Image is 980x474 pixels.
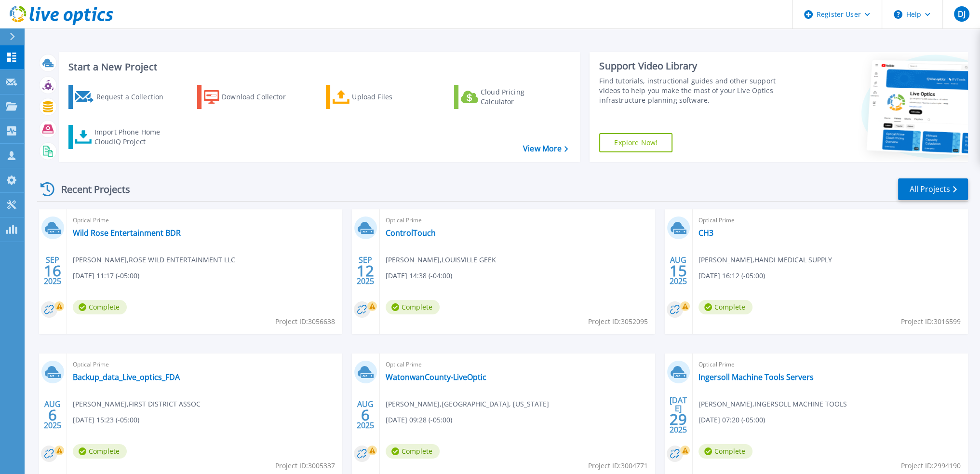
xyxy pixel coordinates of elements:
span: 12 [357,267,374,275]
a: All Projects [898,178,968,200]
div: AUG 2025 [356,397,375,433]
div: [DATE] 2025 [669,397,687,433]
a: Request a Collection [68,85,176,109]
a: Backup_data_Live_optics_FDA [73,372,180,382]
a: Upload Files [326,85,433,109]
span: Project ID: 3016599 [901,316,961,327]
a: Cloud Pricing Calculator [454,85,562,109]
a: Download Collector [197,85,305,109]
span: DJ [957,10,965,18]
a: View More [523,144,568,153]
div: Download Collector [222,87,299,107]
a: WatonwanCounty-LiveOptic [386,372,486,382]
span: Optical Prime [698,359,962,370]
span: 15 [670,267,687,275]
div: Cloud Pricing Calculator [481,87,558,107]
span: Optical Prime [73,215,336,226]
span: Complete [73,444,127,459]
span: [DATE] 07:20 (-05:00) [698,415,765,425]
span: 6 [361,411,370,419]
span: Optical Prime [386,215,649,226]
div: Find tutorials, instructional guides and other support videos to help you make the most of your L... [599,76,792,105]
span: [PERSON_NAME] , FIRST DISTRICT ASSOC [73,399,201,409]
span: Project ID: 3052095 [588,316,648,327]
a: ControlTouch [386,228,436,238]
span: Complete [386,300,440,314]
span: Complete [73,300,127,314]
span: 29 [670,415,687,423]
div: AUG 2025 [43,397,62,433]
div: Request a Collection [96,87,173,107]
span: Complete [698,444,752,459]
span: Project ID: 3005337 [275,460,335,471]
span: 16 [44,267,61,275]
a: Ingersoll Machine Tools Servers [698,372,814,382]
span: Project ID: 3056638 [275,316,335,327]
span: [DATE] 09:28 (-05:00) [386,415,452,425]
span: 6 [48,411,57,419]
span: Complete [698,300,752,314]
span: [PERSON_NAME] , HANDI MEDICAL SUPPLY [698,255,832,265]
div: Recent Projects [37,177,143,201]
span: [DATE] 11:17 (-05:00) [73,271,139,281]
span: [PERSON_NAME] , LOUISVILLE GEEK [386,255,496,265]
a: Explore Now! [599,133,672,152]
div: Import Phone Home CloudIQ Project [94,127,170,147]
span: [PERSON_NAME] , [GEOGRAPHIC_DATA], [US_STATE] [386,399,549,409]
a: CH3 [698,228,713,238]
span: [DATE] 16:12 (-05:00) [698,271,765,281]
div: AUG 2025 [669,253,687,288]
div: SEP 2025 [356,253,375,288]
span: [PERSON_NAME] , INGERSOLL MACHINE TOOLS [698,399,847,409]
a: Wild Rose Entertainment BDR [73,228,181,238]
span: Complete [386,444,440,459]
span: Project ID: 2994190 [901,460,961,471]
span: [DATE] 14:38 (-04:00) [386,271,452,281]
div: Upload Files [352,87,429,107]
span: [DATE] 15:23 (-05:00) [73,415,139,425]
span: Optical Prime [386,359,649,370]
div: SEP 2025 [43,253,62,288]
span: [PERSON_NAME] , ROSE WILD ENTERTAINMENT LLC [73,255,235,265]
div: Support Video Library [599,60,792,72]
span: Optical Prime [73,359,336,370]
span: Project ID: 3004771 [588,460,648,471]
h3: Start a New Project [68,62,567,72]
span: Optical Prime [698,215,962,226]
